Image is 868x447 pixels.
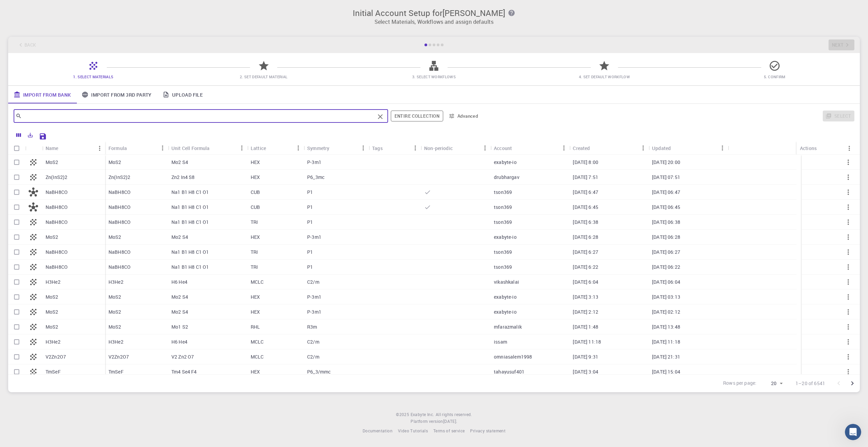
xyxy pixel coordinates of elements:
[76,86,157,103] a: Import From 3rd Party
[307,189,313,196] p: P1
[494,189,512,196] p: tson369
[391,111,443,121] button: Entire collection
[251,142,266,155] div: Lattice
[307,368,331,375] p: P6_3/mmc
[251,338,264,345] p: MCLC
[652,174,680,181] p: [DATE] 07:51
[307,174,324,181] p: P6_3mc
[108,219,131,226] p: NaBH8CO
[46,204,68,211] p: NaBH8CO
[494,142,512,155] div: Account
[171,353,194,360] p: V2 Zn2 O7
[494,204,512,211] p: tson369
[251,353,264,360] p: MCLC
[307,338,319,345] p: C2/m
[210,143,221,153] button: Sort
[652,234,680,241] p: [DATE] 06:28
[46,324,59,330] p: MoS2
[157,143,168,153] button: Menu
[108,234,121,241] p: MoS2
[573,249,598,255] p: [DATE] 6:27
[424,142,453,155] div: Non-periodic
[266,143,277,153] button: Sort
[494,234,517,241] p: exabyte-io
[251,234,260,241] p: HEX
[363,428,393,434] a: Documentation
[573,309,598,315] p: [DATE] 2:12
[652,204,680,211] p: [DATE] 06:45
[171,338,187,345] p: H6 He4
[494,279,519,285] p: vikashkalai
[494,174,519,181] p: drubhargav
[157,86,208,103] a: Upload File
[46,219,68,226] p: NaBH8CO
[46,353,66,360] p: V2Zn2O7
[410,143,421,153] button: Menu
[638,143,649,153] button: Menu
[171,159,188,166] p: Mo2 S4
[494,294,517,300] p: exabyte-io
[108,249,131,255] p: NaBH8CO
[443,418,457,425] a: [DATE].
[171,368,197,375] p: Tm4 Se4 F4
[494,264,512,270] p: tson369
[251,174,260,181] p: HEX
[108,353,129,360] p: V2Zn2O7
[412,74,456,79] span: 3. Select Workflows
[73,74,113,79] span: 1. Select Materials
[36,130,50,143] button: Save Explorer Settings
[251,249,258,255] p: TRI
[236,143,247,153] button: Menu
[251,189,260,196] p: CUB
[358,143,369,153] button: Menu
[436,411,472,418] span: All rights reserved.
[240,74,287,79] span: 2. Set Default Material
[251,219,258,226] p: TRI
[764,74,786,79] span: 5. Confirm
[398,428,428,433] span: Video Tutorials
[251,324,260,330] p: RHL
[845,424,861,440] iframe: Intercom live chat
[573,353,598,360] p: [DATE] 9:31
[307,219,313,226] p: P1
[251,264,258,270] p: TRI
[108,204,131,211] p: NaBH8CO
[652,219,680,226] p: [DATE] 06:38
[590,143,601,153] button: Sort
[652,338,680,345] p: [DATE] 11:18
[797,142,855,155] div: Actions
[652,309,680,315] p: [DATE] 02:12
[717,143,728,153] button: Menu
[396,411,410,418] span: © 2025
[46,368,61,375] p: TmSeF
[411,412,434,417] span: Exabyte Inc.
[307,353,319,360] p: C2/m
[251,368,260,375] p: HEX
[652,159,680,166] p: [DATE] 20:00
[558,143,569,153] button: Menu
[494,338,507,345] p: issam
[573,219,598,226] p: [DATE] 6:38
[251,279,264,285] p: MCLC
[46,189,68,196] p: NaBH8CO
[494,324,522,330] p: mfarazmalik
[398,428,428,434] a: Video Tutorials
[844,143,855,154] button: Menu
[108,294,121,300] p: MoS2
[108,174,130,181] p: Zn(InS2)2
[46,174,67,181] p: Zn(InS2)2
[307,142,329,155] div: Symmetry
[649,142,728,155] div: Updated
[108,338,123,345] p: H3He2
[247,142,304,155] div: Lattice
[307,294,321,300] p: P-3m1
[171,234,188,241] p: Mo2 S4
[652,264,680,270] p: [DATE] 06:22
[307,159,321,166] p: P-3m1
[46,264,68,270] p: NaBH8CO
[108,324,121,330] p: MoS2
[108,189,131,196] p: NaBH8CO
[433,428,465,433] span: Terms of service
[652,353,680,360] p: [DATE] 21:31
[108,279,123,285] p: H3He2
